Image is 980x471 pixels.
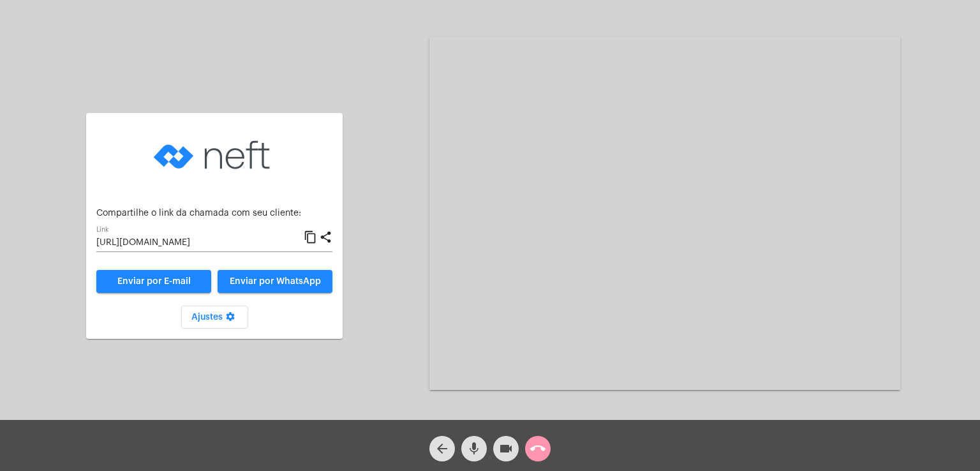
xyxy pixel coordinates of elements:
mat-icon: arrow_back [434,441,450,456]
span: Enviar por E-mail [117,277,191,286]
button: Enviar por WhatsApp [218,270,332,293]
mat-icon: content_copy [304,230,317,245]
mat-icon: share [319,230,332,245]
button: Ajustes [181,306,248,329]
span: Ajustes [191,313,238,322]
span: Enviar por WhatsApp [230,277,321,286]
img: logo-neft-novo-2.png [151,123,278,187]
mat-icon: mic [466,441,482,456]
mat-icon: call_end [530,441,546,456]
a: Enviar por E-mail [96,270,211,293]
mat-icon: settings [223,311,238,327]
mat-icon: videocam [498,441,514,456]
p: Compartilhe o link da chamada com seu cliente: [96,209,332,218]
